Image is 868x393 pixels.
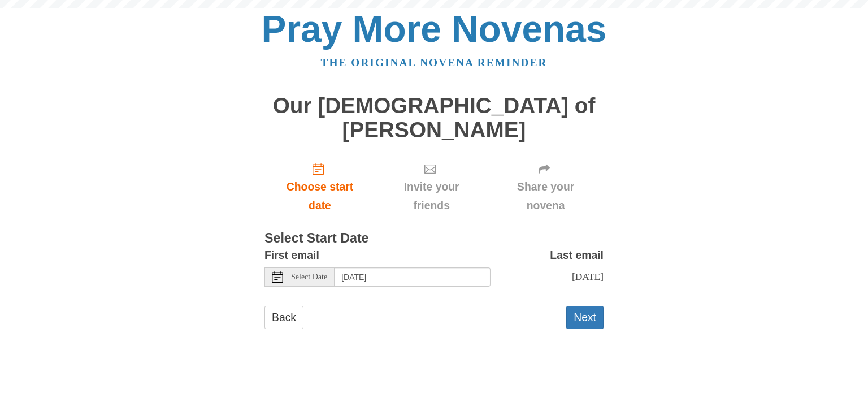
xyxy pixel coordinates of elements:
div: Click "Next" to confirm your start date first. [488,153,604,221]
a: Back [264,306,303,329]
h1: Our [DEMOGRAPHIC_DATA] of [PERSON_NAME] [264,94,604,142]
span: Select Date [291,273,327,281]
span: Invite your friends [387,178,476,215]
label: Last email [550,246,604,265]
button: Next [566,306,604,329]
div: Click "Next" to confirm your start date first. [375,153,488,221]
a: The original novena reminder [321,57,548,68]
span: Share your novena [499,178,592,215]
h3: Select Start Date [264,231,604,246]
label: First email [264,246,319,265]
span: [DATE] [572,271,604,282]
a: Choose start date [264,153,375,221]
a: Pray More Novenas [262,8,607,50]
span: Choose start date [276,178,364,215]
